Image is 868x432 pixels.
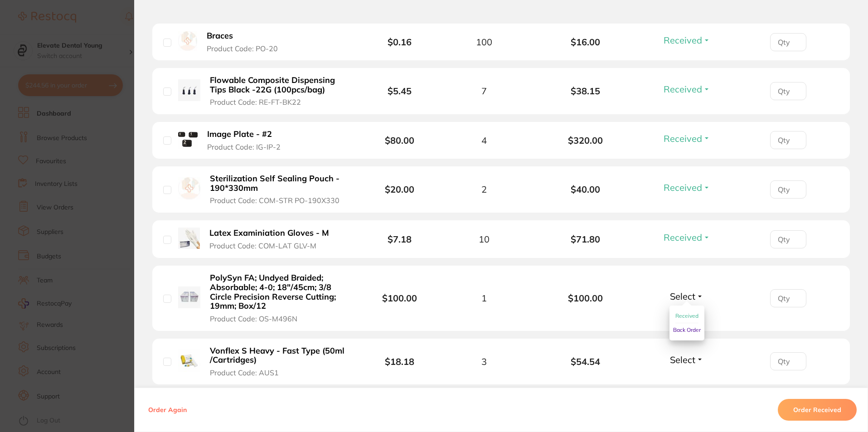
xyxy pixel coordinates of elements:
span: Received [664,34,702,46]
span: Product Code: AUS1 [210,369,279,377]
span: Product Code: COM-LAT GLV-M [209,242,316,250]
span: Product Code: OS-M496N [210,315,297,323]
input: Qty [770,180,806,199]
span: 10 [479,234,490,244]
button: Order Again [145,406,189,414]
img: Image Plate - #2 [178,130,198,149]
span: Received [664,182,702,193]
b: $100.00 [535,293,636,303]
input: Qty [770,230,806,248]
button: Latex Examiniation Gloves - M Product Code: COM-LAT GLV-M [207,228,339,250]
span: 1 [481,293,487,303]
button: Select [667,291,706,302]
button: Received [661,133,713,144]
img: Sterilization Self Sealing Pouch - 190*330mm [178,177,200,199]
button: Back Order [673,323,701,337]
b: Sterilization Self Sealing Pouch - 190*330mm [210,174,350,193]
input: Qty [770,82,806,100]
span: Select [670,354,695,365]
span: 3 [481,356,487,367]
b: Image Plate - #2 [207,130,272,139]
span: Product Code: COM-STR PO-190X330 [210,196,339,204]
button: Received [661,34,713,46]
b: $54.54 [535,356,636,367]
button: Received [675,309,698,323]
span: Received [664,232,702,243]
span: Product Code: RE-FT-BK22 [210,98,301,106]
span: Received [664,133,702,144]
button: Received [661,232,713,243]
input: Qty [770,352,806,370]
img: Flowable Composite Dispensing Tips Black -22G (100pcs/bag) [178,79,200,102]
button: Vonflex S Heavy - Fast Type (50ml /Cartridges) Product Code: AUS1 [207,346,353,378]
button: Flowable Composite Dispensing Tips Black -22G (100pcs/bag) Product Code: RE-FT-BK22 [207,75,353,107]
span: Back Order [673,326,701,333]
button: Select [667,354,706,365]
span: Received [675,312,698,319]
span: Product Code: IG-IP-2 [207,143,281,151]
b: $38.15 [535,86,636,96]
span: Select [670,291,695,302]
button: Received [661,182,713,193]
b: $18.18 [385,356,414,367]
b: $71.80 [535,234,636,244]
input: Qty [770,289,806,307]
b: $320.00 [535,135,636,146]
span: 100 [476,37,492,47]
b: $80.00 [385,135,414,146]
b: Vonflex S Heavy - Fast Type (50ml /Cartridges) [210,346,350,365]
img: Braces [178,31,197,50]
span: 4 [481,135,487,146]
button: Received [661,83,713,95]
input: Qty [770,33,806,51]
button: PolySyn FA; Undyed Braided; Absorbable; 4-0; 18″/45cm; 3/8 Circle Precision Reverse Cutting; 19mm... [207,273,353,323]
img: Vonflex S Heavy - Fast Type (50ml /Cartridges) [178,349,200,372]
button: Braces Product Code: PO-20 [204,31,291,53]
b: $7.18 [388,233,412,245]
b: $100.00 [382,292,417,304]
span: Received [664,83,702,95]
button: Sterilization Self Sealing Pouch - 190*330mm Product Code: COM-STR PO-190X330 [207,174,353,205]
b: $0.16 [388,36,412,48]
span: 2 [481,184,487,194]
b: Latex Examiniation Gloves - M [209,228,329,238]
input: Qty [770,131,806,149]
b: PolySyn FA; Undyed Braided; Absorbable; 4-0; 18″/45cm; 3/8 Circle Precision Reverse Cutting; 19mm... [210,273,350,311]
img: PolySyn FA; Undyed Braided; Absorbable; 4-0; 18″/45cm; 3/8 Circle Precision Reverse Cutting; 19mm... [178,286,200,309]
span: 7 [481,86,487,96]
img: Latex Examiniation Gloves - M [178,228,200,249]
b: $16.00 [535,37,636,47]
span: Product Code: PO-20 [207,44,278,53]
button: Order Received [778,399,857,421]
b: Braces [207,31,233,41]
b: $5.45 [388,85,412,97]
b: $20.00 [385,184,414,195]
b: $40.00 [535,184,636,194]
button: Image Plate - #2 Product Code: IG-IP-2 [204,129,293,151]
b: Flowable Composite Dispensing Tips Black -22G (100pcs/bag) [210,76,350,94]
